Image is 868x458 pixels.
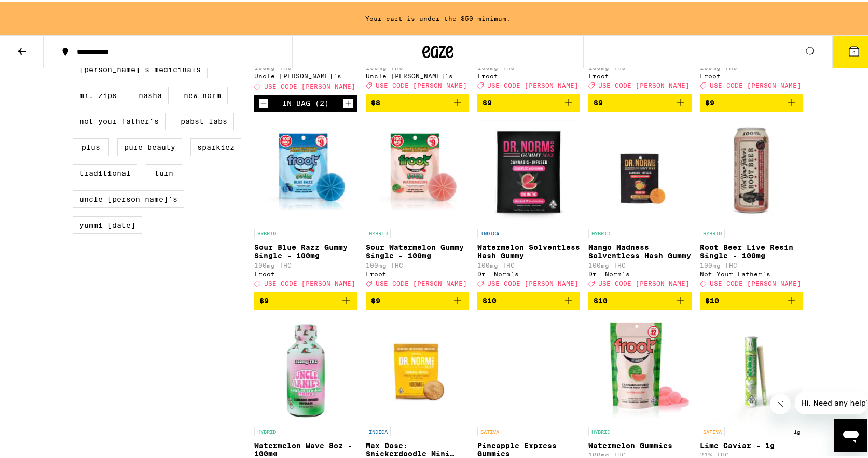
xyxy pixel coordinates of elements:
label: Mr. Zips [73,85,123,102]
img: Uncle Arnie's - Watermelon Wave 8oz - 100mg [254,316,357,420]
img: Dr. Norm's - Watermelon Solventless Hash Gummy [478,118,578,221]
a: Open page for Sour Blue Razz Gummy Single - 100mg from Froot [254,118,357,290]
span: $8 [371,96,380,105]
span: $10 [483,295,497,303]
p: HYBRID [700,227,725,236]
label: Pabst Labs [174,110,234,128]
div: Froot [700,71,803,77]
img: Froot - Sour Blue Razz Gummy Single - 100mg [254,118,357,221]
label: Not Your Father's [73,110,166,128]
p: SATIVA [477,425,502,434]
label: New Norm [177,85,228,102]
a: Open page for Sour Watermelon Gummy Single - 100mg from Froot [366,118,469,290]
label: Uncle [PERSON_NAME]'s [73,188,184,206]
span: USE CODE [PERSON_NAME] [487,80,578,87]
label: Sparkiez [190,136,241,154]
button: Add to bag [588,290,692,308]
p: Sour Watermelon Gummy Single - 100mg [366,241,469,258]
span: USE CODE [PERSON_NAME] [598,278,690,285]
label: PLUS [73,136,109,154]
label: [PERSON_NAME]'s Medicinals [73,59,208,76]
span: $9 [371,295,380,303]
label: Pure Beauty [117,136,182,154]
button: Add to bag [477,92,581,109]
a: Open page for Root Beer Live Resin Single - 100mg from Not Your Father's [700,118,803,290]
p: 100mg THC [588,450,692,456]
div: Uncle [PERSON_NAME]'s [254,71,357,77]
button: Add to bag [366,290,469,308]
img: Froot - Watermelon Gummies [588,316,692,420]
span: $9 [705,96,714,105]
p: 100mg THC [477,260,581,267]
span: USE CODE [PERSON_NAME] [598,80,690,87]
p: HYBRID [254,425,279,434]
p: HYBRID [588,227,613,236]
label: Yummi [DATE] [73,214,142,232]
p: Watermelon Wave 8oz - 100mg [254,439,357,456]
div: Froot [588,71,692,77]
span: Hi. Need any help? [6,7,75,16]
img: Froot - Sour Watermelon Gummy Single - 100mg [366,118,469,221]
span: USE CODE [PERSON_NAME] [487,278,578,285]
img: Dr. Norm's - Mango Madness Solventless Hash Gummy [588,118,692,221]
div: Not Your Father's [700,269,803,275]
div: In Bag (2) [282,97,329,105]
span: $9 [259,295,269,303]
div: Froot [477,71,581,77]
button: Decrement [258,96,269,106]
p: Sour Blue Razz Gummy Single - 100mg [254,241,357,258]
span: $9 [594,96,603,105]
p: 100mg THC [254,260,357,267]
iframe: Close message [770,392,791,412]
p: HYBRID [254,227,279,236]
p: 100mg THC [366,260,469,267]
button: Add to bag [477,290,581,308]
span: $10 [705,295,719,303]
button: Add to bag [700,92,803,109]
div: Froot [366,269,469,275]
p: SATIVA [700,425,725,434]
span: USE CODE [PERSON_NAME] [710,278,801,285]
img: Traditional - Lime Caviar - 1g [700,316,803,420]
button: Add to bag [700,290,803,308]
p: Lime Caviar - 1g [700,439,803,448]
a: Open page for Mango Madness Solventless Hash Gummy from Dr. Norm's [588,118,692,290]
img: Dr. Norm's - Max Dose: Snickerdoodle Mini Cookie - Indica [366,316,469,420]
div: Uncle [PERSON_NAME]'s [366,71,469,77]
span: USE CODE [PERSON_NAME] [264,278,355,285]
span: USE CODE [PERSON_NAME] [710,80,801,87]
p: Watermelon Gummies [588,439,692,448]
span: 4 [852,47,856,53]
p: HYBRID [366,227,391,236]
a: Open page for Watermelon Solventless Hash Gummy from Dr. Norm's [477,118,581,290]
p: Root Beer Live Resin Single - 100mg [700,241,803,258]
span: USE CODE [PERSON_NAME] [264,81,355,88]
img: Froot - Pineapple Express Gummies [477,316,581,420]
p: 1g [791,425,803,434]
p: 100mg THC [700,260,803,267]
p: Max Dose: Snickerdoodle Mini Cookie - Indica [366,439,469,456]
span: USE CODE [PERSON_NAME] [376,278,467,285]
img: Not Your Father's - Root Beer Live Resin Single - 100mg [700,118,803,221]
p: HYBRID [588,425,613,434]
label: Traditional [73,162,137,180]
p: Watermelon Solventless Hash Gummy [477,241,581,258]
label: NASHA [132,85,169,102]
p: 100mg THC [588,260,692,267]
span: USE CODE [PERSON_NAME] [376,80,467,87]
p: Pineapple Express Gummies [477,439,581,456]
iframe: Message from company [795,390,867,412]
div: Dr. Norm's [477,269,581,275]
p: 21% THC [700,450,803,456]
div: Froot [254,269,357,275]
div: Dr. Norm's [588,269,692,275]
label: turn [146,162,182,180]
span: $10 [594,295,608,303]
p: INDICA [366,425,391,434]
button: Increment [343,96,353,106]
button: Add to bag [254,290,357,308]
p: Mango Madness Solventless Hash Gummy [588,241,692,258]
button: Add to bag [588,92,692,109]
span: $9 [483,96,492,105]
iframe: Button to launch messaging window [834,417,867,450]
